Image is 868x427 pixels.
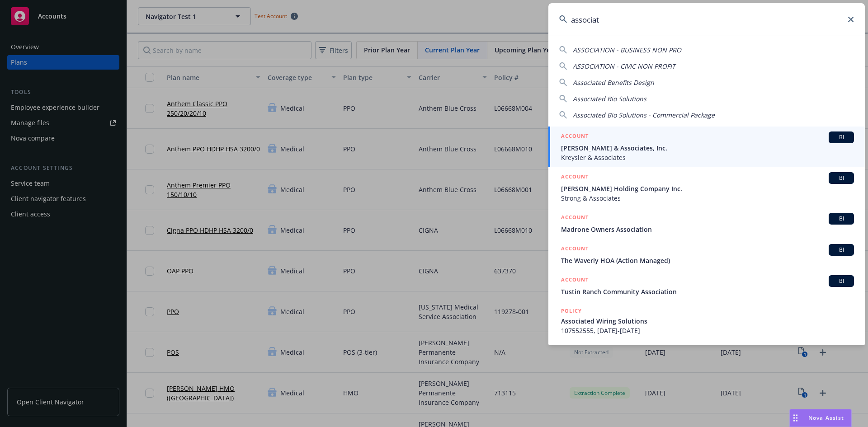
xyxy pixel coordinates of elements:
span: Associated Bio Solutions - Commercial Package [573,111,715,119]
h5: POLICY [561,306,582,315]
a: ACCOUNTBI[PERSON_NAME] & Associates, Inc.Kreysler & Associates [548,127,865,167]
a: ACCOUNTBI[PERSON_NAME] Holding Company Inc.Strong & Associates [548,167,865,208]
span: Associated Benefits Design [573,78,654,87]
h5: ACCOUNT [561,172,589,183]
span: BI [832,277,850,285]
span: ASSOCIATION - CIVIC NON PROFIT [573,62,675,70]
h5: ACCOUNT [561,275,589,286]
span: 107552555, [DATE]-[DATE] [561,326,854,335]
span: BI [832,215,850,223]
a: ACCOUNTBIMadrone Owners Association [548,208,865,239]
button: Nova Assist [789,409,852,427]
span: BI [832,246,850,254]
input: Search... [548,3,865,36]
span: Madrone Owners Association [561,225,854,234]
span: [PERSON_NAME] Holding Company Inc. [561,184,854,193]
span: Associated Wiring Solutions [561,316,854,326]
span: Strong & Associates [561,193,854,203]
h5: ACCOUNT [561,131,589,142]
span: BI [832,133,850,141]
span: [PERSON_NAME] & Associates, Inc. [561,143,854,153]
span: Tustin Ranch Community Association [561,287,854,296]
div: Drag to move [790,409,801,427]
span: Nova Assist [808,414,844,422]
span: The Waverly HOA (Action Managed) [561,256,854,265]
span: Kreysler & Associates [561,153,854,162]
a: ACCOUNTBITustin Ranch Community Association [548,270,865,301]
span: ASSOCIATION - BUSINESS NON PRO [573,46,681,54]
span: Associated Bio Solutions [573,94,646,103]
span: BI [832,174,850,182]
h5: ACCOUNT [561,244,589,255]
h5: ACCOUNT [561,213,589,224]
a: POLICYAssociated Wiring Solutions107552555, [DATE]-[DATE] [548,301,865,340]
a: ACCOUNTBIThe Waverly HOA (Action Managed) [548,239,865,270]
